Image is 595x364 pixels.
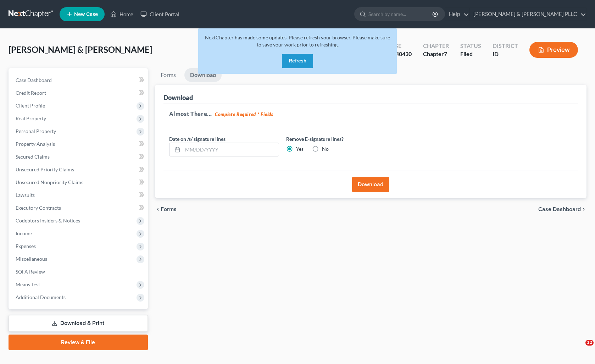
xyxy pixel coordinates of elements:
label: No [322,145,329,153]
span: Codebtors Insiders & Notices [16,217,80,224]
a: Property Analysis [10,138,148,150]
span: Income [16,230,32,236]
div: Status [460,42,481,50]
iframe: Intercom live chat [571,340,588,357]
a: Download & Print [9,315,148,332]
span: SOFA Review [16,269,45,275]
input: Search by name... [368,7,433,21]
a: Unsecured Priority Claims [10,163,148,176]
label: Date on /s/ signature lines [169,135,226,143]
label: Yes [296,145,304,153]
i: chevron_left [155,206,161,212]
a: [PERSON_NAME] & [PERSON_NAME] PLLC [470,8,586,21]
h5: Almost There... [169,110,573,118]
div: Download [163,93,193,102]
span: Case Dashboard [538,206,581,212]
span: Credit Report [16,90,46,96]
a: Executory Contracts [10,202,148,214]
a: Review & File [9,335,148,350]
button: Download [352,177,389,192]
span: Expenses [16,243,36,249]
i: chevron_right [581,206,586,212]
span: [PERSON_NAME] & [PERSON_NAME] [9,44,152,55]
a: Client Portal [137,8,183,21]
a: Unsecured Nonpriority Claims [10,176,148,189]
div: ID [493,50,518,58]
span: Means Test [16,281,40,287]
button: Refresh [282,54,313,68]
div: Filed [460,50,481,58]
span: Personal Property [16,128,56,134]
span: Property Analysis [16,141,55,147]
a: SOFA Review [10,265,148,278]
span: Miscellaneous [16,256,47,262]
a: Credit Report [10,87,148,99]
span: 12 [585,340,594,346]
span: Executory Contracts [16,205,61,211]
a: Home [107,8,137,21]
span: Forms [161,206,177,212]
a: Secured Claims [10,150,148,163]
span: Lawsuits [16,192,35,198]
div: Case [387,42,412,50]
div: District [493,42,518,50]
span: 7 [444,50,447,57]
div: Chapter [423,50,449,58]
span: Case Dashboard [16,77,52,83]
span: Unsecured Nonpriority Claims [16,179,83,185]
a: Forms [155,68,182,82]
a: Lawsuits [10,189,148,202]
span: New Case [74,12,98,17]
span: NextChapter has made some updates. Please refresh your browser. Please make sure to save your wor... [205,34,390,48]
button: chevron_left Forms [155,206,186,212]
span: Secured Claims [16,154,50,160]
span: Real Property [16,115,46,121]
strong: Complete Required * Fields [215,111,273,117]
span: Client Profile [16,103,45,109]
input: MM/DD/YYYY [183,143,279,156]
button: Preview [529,42,578,58]
a: Help [445,8,469,21]
div: Chapter [423,42,449,50]
a: Case Dashboard [10,74,148,87]
div: 25-40430 [387,50,412,58]
a: Download [184,68,222,82]
span: Unsecured Priority Claims [16,166,74,172]
span: Additional Documents [16,294,66,300]
label: Remove E-signature lines? [286,135,396,143]
a: Case Dashboard chevron_right [538,206,586,212]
